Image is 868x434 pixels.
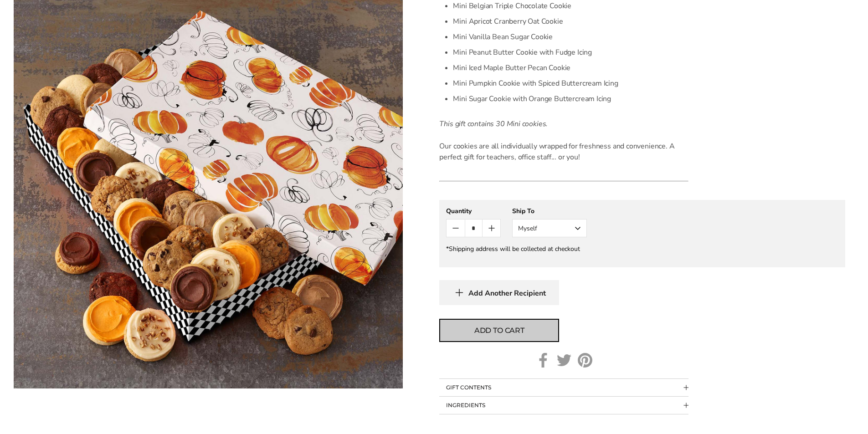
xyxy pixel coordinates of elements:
[439,379,688,396] button: Collapsible block button
[474,325,524,336] span: Add to cart
[453,14,688,29] li: Mini Apricot Cranberry Oat Cookie
[453,45,688,60] li: Mini Peanut Butter Cookie with Fudge Icing
[439,319,559,342] button: Add to cart
[453,60,688,76] li: Mini Iced Maple Butter Pecan Cookie
[453,91,688,107] li: Mini Sugar Cookie with Orange Buttercream Icing
[578,353,592,368] a: Pinterest
[453,29,688,45] li: Mini Vanilla Bean Sugar Cookie
[465,220,483,237] input: Quantity
[439,119,548,129] em: This gift contains 30 Mini cookies.
[557,353,571,368] a: Twitter
[512,207,587,215] div: Ship To
[536,353,550,368] a: Facebook
[439,280,559,305] button: Add Another Recipient
[453,76,688,91] li: Mini Pumpkin Cookie with Spiced Buttercream Icing
[512,219,587,237] button: Myself
[447,220,464,237] button: Count minus
[439,397,688,414] button: Collapsible block button
[468,289,546,298] span: Add Another Recipient
[446,245,838,253] div: *Shipping address will be collected at checkout
[483,220,500,237] button: Count plus
[7,399,94,427] iframe: Sign Up via Text for Offers
[439,200,845,267] gfm-form: New recipient
[446,207,501,215] div: Quantity
[439,141,688,163] p: Our cookies are all individually wrapped for freshness and convenience. A perfect gift for teache...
